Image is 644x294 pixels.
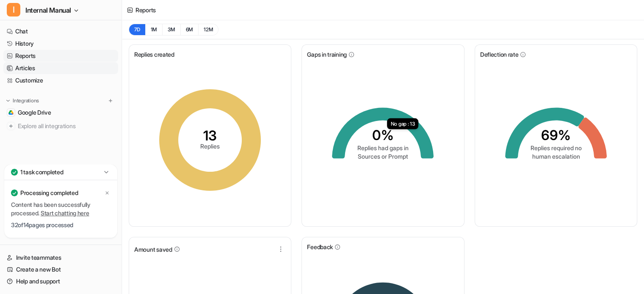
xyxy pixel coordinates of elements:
span: Google Drive [18,108,51,117]
p: Processing completed [20,189,78,197]
a: Google DriveGoogle Drive [3,107,118,118]
img: Google Drive [8,110,14,115]
button: Integrations [3,96,41,105]
button: 1M [145,24,163,36]
span: I [7,3,20,16]
tspan: 13 [203,127,217,144]
button: 12M [198,24,218,36]
tspan: Replies required no [530,144,581,151]
a: Chat [3,25,118,37]
a: History [3,38,118,49]
img: menu_add.svg [108,98,113,104]
button: 7D [129,24,145,36]
span: Deflection rate [480,50,519,59]
a: Start chatting here [41,209,89,217]
div: Reports [135,5,156,14]
button: 6M [180,24,199,36]
a: Invite teammates [3,252,118,264]
tspan: Replies [200,143,220,150]
span: Amount saved [134,245,172,254]
p: 1 task completed [20,168,64,176]
tspan: Replies had gaps in [357,144,409,151]
button: 3M [162,24,180,36]
span: Gaps in training [307,50,347,59]
a: Reports [3,50,118,62]
span: Feedback [307,242,333,251]
a: Articles [3,62,118,74]
p: 32 of 14 pages processed [11,221,111,229]
a: Create a new Bot [3,264,118,275]
a: Customize [3,74,118,86]
tspan: 69% [541,127,571,143]
tspan: 0% [372,127,394,143]
a: Help and support [3,275,118,287]
span: Internal Manual [25,4,71,16]
img: expand menu [5,98,11,104]
a: Explore all integrations [3,120,118,132]
tspan: Sources or Prompt [358,152,408,159]
span: Explore all integrations [18,119,115,133]
span: Replies created [134,50,174,59]
tspan: human escalation [532,152,580,159]
p: Content has been successfully processed. [11,201,111,217]
p: Integrations [13,97,39,104]
img: explore all integrations [7,122,15,130]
